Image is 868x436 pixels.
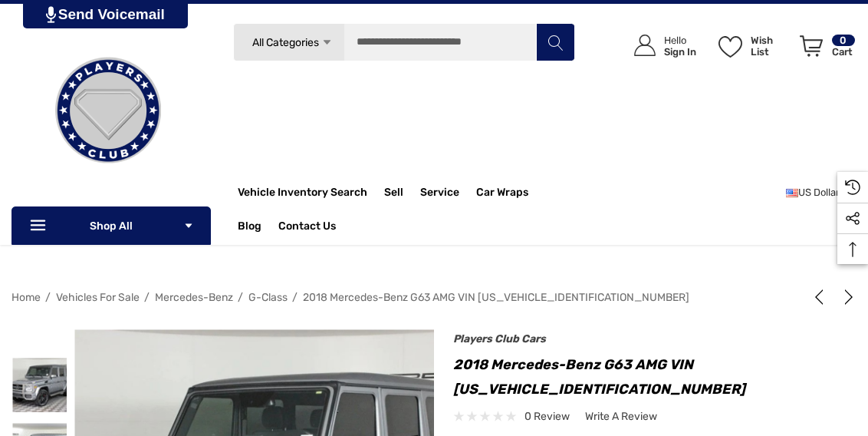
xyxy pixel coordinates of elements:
a: Mercedes-Benz [155,291,233,304]
iframe: Tidio Chat [659,337,861,409]
svg: Review Your Cart [800,35,823,57]
p: Shop All [12,206,211,245]
svg: Icon User Account [634,35,656,56]
svg: Icon Arrow Down [183,220,194,231]
a: USD [786,177,856,208]
a: Home [12,291,41,304]
span: 0 review [524,407,570,426]
a: Next [835,289,856,305]
button: Search [536,23,574,61]
svg: Top [837,242,868,257]
p: 0 [832,35,855,46]
img: 2018 Mercedes-Benz G63 AMG VIN WDCYC7DH0JX297079 [12,358,67,412]
span: All Categories [252,36,319,49]
a: Sell [384,177,420,208]
span: Car Wraps [476,186,528,203]
a: Contact Us [278,220,336,236]
p: Cart [832,46,855,58]
a: Service [420,186,459,203]
a: Cart with 0 items [793,19,856,79]
a: All Categories Icon Arrow Down Icon Arrow Up [233,23,344,61]
img: Players Club | Cars For Sale [31,34,185,187]
a: Players Club Cars [453,332,546,345]
a: Sign in [616,19,704,72]
nav: Breadcrumb [12,284,856,311]
a: Vehicles For Sale [56,291,140,304]
a: Vehicle Inventory Search [238,186,367,203]
span: Sell [384,186,403,203]
svg: Social Media [845,211,860,226]
a: Car Wraps [476,177,545,208]
svg: Wish List [718,36,742,58]
a: Previous [811,289,833,305]
span: Write a Review [585,410,657,424]
h1: 2018 Mercedes-Benz G63 AMG VIN [US_VEHICLE_IDENTIFICATION_NUMBER] [453,352,856,401]
p: Sign In [664,46,696,58]
svg: Recently Viewed [845,180,860,195]
a: Write a Review [585,407,657,426]
p: Wish List [751,35,791,58]
img: PjwhLS0gR2VuZXJhdG9yOiBHcmF2aXQuaW8gLS0+PHN2ZyB4bWxucz0iaHR0cDovL3d3dy53My5vcmcvMjAwMC9zdmciIHhtb... [46,6,56,23]
a: G-Class [248,291,288,304]
a: Blog [238,220,261,236]
svg: Icon Line [28,217,51,235]
a: Wish List Wish List [712,19,793,72]
p: Hello [664,35,696,46]
a: 2018 Mercedes-Benz G63 AMG VIN [US_VEHICLE_IDENTIFICATION_NUMBER] [303,291,689,304]
svg: Icon Arrow Down [321,37,333,48]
